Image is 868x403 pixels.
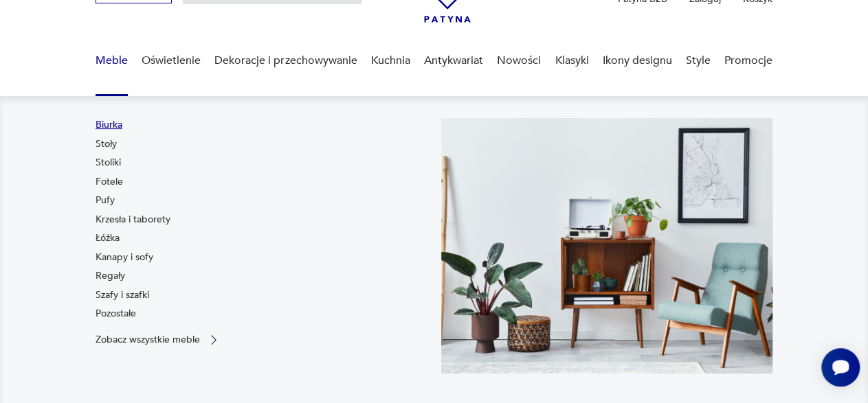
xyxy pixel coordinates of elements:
[424,34,483,87] a: Antykwariat
[142,34,201,87] a: Oświetlenie
[724,34,772,87] a: Promocje
[96,118,122,132] a: Biurka
[96,156,121,170] a: Stoliki
[96,175,123,189] a: Fotele
[441,118,773,373] img: 969d9116629659dbb0bd4e745da535dc.jpg
[497,34,541,87] a: Nowości
[96,34,128,87] a: Meble
[96,194,115,207] a: Pufy
[96,288,149,302] a: Szafy i szafki
[96,137,117,151] a: Stoły
[686,34,711,87] a: Style
[603,34,672,87] a: Ikony designu
[371,34,410,87] a: Kuchnia
[96,213,170,227] a: Krzesła i taborety
[555,34,588,87] a: Klasyki
[96,333,221,347] a: Zobacz wszystkie meble
[821,348,860,387] iframe: Smartsupp widget button
[96,231,120,245] a: Łóżka
[96,251,153,264] a: Kanapy i sofy
[96,269,125,283] a: Regały
[214,34,357,87] a: Dekoracje i przechowywanie
[96,307,136,321] a: Pozostałe
[96,335,200,344] p: Zobacz wszystkie meble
